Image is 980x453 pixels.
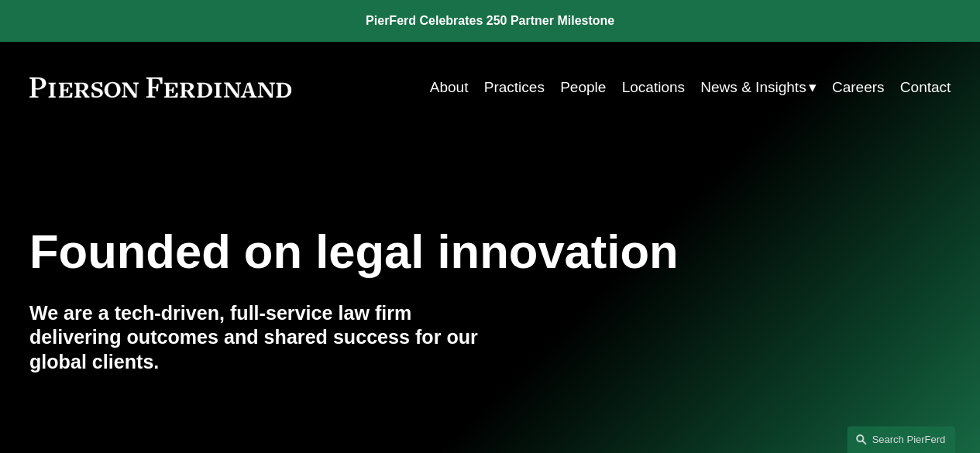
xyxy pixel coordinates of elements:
[700,74,806,101] span: News & Insights
[700,73,816,102] a: folder dropdown
[560,73,606,102] a: People
[29,301,490,376] h4: We are a tech-driven, full-service law firm delivering outcomes and shared success for our global...
[847,426,955,453] a: Search this site
[832,73,885,102] a: Careers
[900,73,951,102] a: Contact
[430,73,469,102] a: About
[29,225,797,279] h1: Founded on legal innovation
[484,73,545,102] a: Practices
[621,73,684,102] a: Locations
